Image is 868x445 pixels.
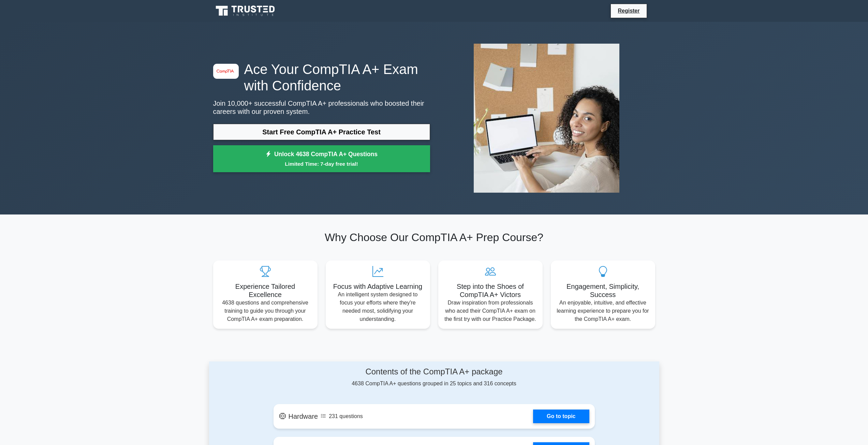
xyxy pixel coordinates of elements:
h5: Focus with Adaptive Learning [331,282,425,291]
a: Register [614,6,644,15]
h5: Step into the Shoes of CompTIA A+ Victors [444,282,537,299]
h5: Engagement, Simplicity, Success [556,282,650,299]
p: Draw inspiration from professionals who aced their CompTIA A+ exam on the first try with our Prac... [444,299,537,323]
p: 4638 questions and comprehensive training to guide you through your CompTIA A+ exam preparation. [219,299,312,323]
p: An enjoyable, intuitive, and effective learning experience to prepare you for the CompTIA A+ exam. [556,299,650,323]
div: 4638 CompTIA A+ questions grouped in 25 topics and 316 concepts [274,367,595,388]
a: Start Free CompTIA A+ Practice Test [213,124,430,140]
a: Unlock 4638 CompTIA A+ QuestionsLimited Time: 7-day free trial! [213,145,430,173]
p: Join 10,000+ successful CompTIA A+ professionals who boosted their careers with our proven system. [213,99,430,116]
small: Limited Time: 7-day free trial! [222,160,422,168]
h4: Contents of the CompTIA A+ package [274,367,595,377]
h2: Why Choose Our CompTIA A+ Prep Course? [213,231,655,244]
h1: Ace Your CompTIA A+ Exam with Confidence [213,61,430,94]
p: An intelligent system designed to focus your efforts where they're needed most, solidifying your ... [331,291,425,323]
h5: Experience Tailored Excellence [219,282,312,299]
a: Go to topic [533,410,589,423]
